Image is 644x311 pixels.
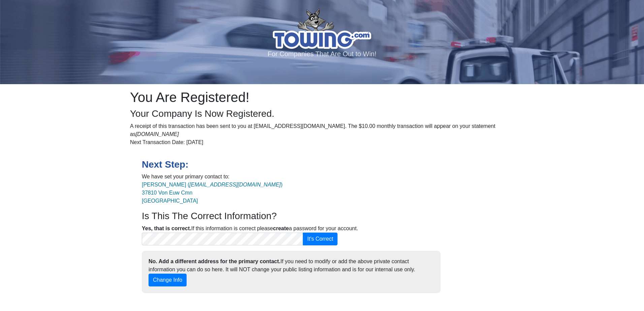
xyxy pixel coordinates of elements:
div: If this information is correct please a password for your account. [137,224,446,293]
strong: create [273,226,289,231]
strong: Yes, that is correct. [142,226,191,231]
div: We have set your primary contact to: [137,173,343,224]
button: Change Info [149,274,187,286]
p: A receipt of this transaction has been sent to you at [EMAIL_ADDRESS][DOMAIN_NAME]. The $10.00 mo... [130,122,514,146]
blockquote: [PERSON_NAME] ( ) 37810 Von Euw Cmn [GEOGRAPHIC_DATA] [142,181,337,205]
button: It's Correct [303,233,337,245]
strong: Next Step: [142,159,188,170]
h3: Is This The Correct Information? [142,210,337,222]
strong: No. Add a different address for the primary contact. [149,258,280,264]
p: For Companies That Are Out to Win! [8,49,636,59]
div: If you need to modify or add the above private contact information you can do so here. It will NO... [143,257,439,286]
img: logo [273,8,371,49]
em: [EMAIL_ADDRESS][DOMAIN_NAME] [189,182,281,187]
em: [DOMAIN_NAME] [136,131,179,137]
h3: Your Company Is Now Registered. [130,108,514,119]
h1: You Are Registered! [130,89,514,105]
input: Recipient's username [142,233,303,245]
